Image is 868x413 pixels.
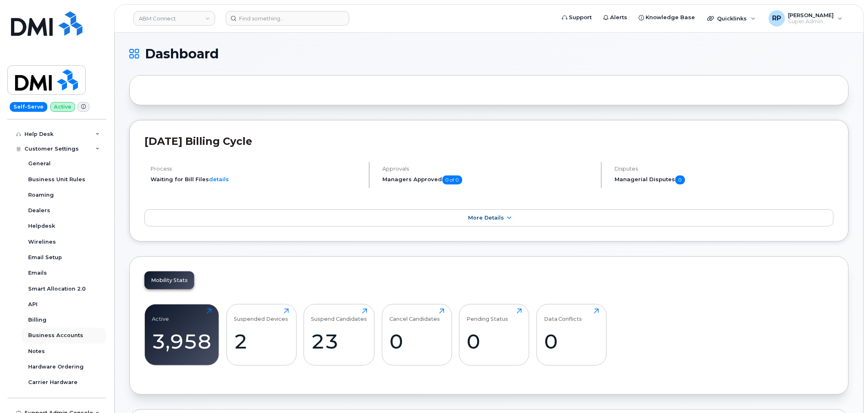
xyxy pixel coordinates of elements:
[152,309,212,361] a: Active3,958
[234,329,289,353] div: 2
[234,309,288,322] div: Suspended Devices
[144,135,834,147] h2: [DATE] Billing Cycle
[389,309,444,361] a: Cancel Candidates0
[152,329,212,353] div: 3,958
[152,309,169,322] div: Active
[467,309,508,322] div: Pending Status
[615,175,834,184] h5: Managerial Disputes
[311,329,367,353] div: 23
[468,215,504,221] span: More Details
[383,175,594,184] h5: Managers Approved
[383,166,594,172] h4: Approvals
[151,166,362,172] h4: Process
[675,175,685,184] span: 0
[209,176,229,182] a: details
[311,309,367,361] a: Suspend Candidates23
[389,329,444,353] div: 0
[311,309,367,322] div: Suspend Candidates
[615,166,834,172] h4: Disputes
[151,175,362,183] li: Waiting for Bill Files
[467,309,522,361] a: Pending Status0
[442,175,462,184] span: 0 of 0
[234,309,289,361] a: Suspended Devices2
[145,48,219,60] span: Dashboard
[544,309,599,361] a: Data Conflicts0
[544,329,599,353] div: 0
[467,329,522,353] div: 0
[389,309,440,322] div: Cancel Candidates
[544,309,582,322] div: Data Conflicts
